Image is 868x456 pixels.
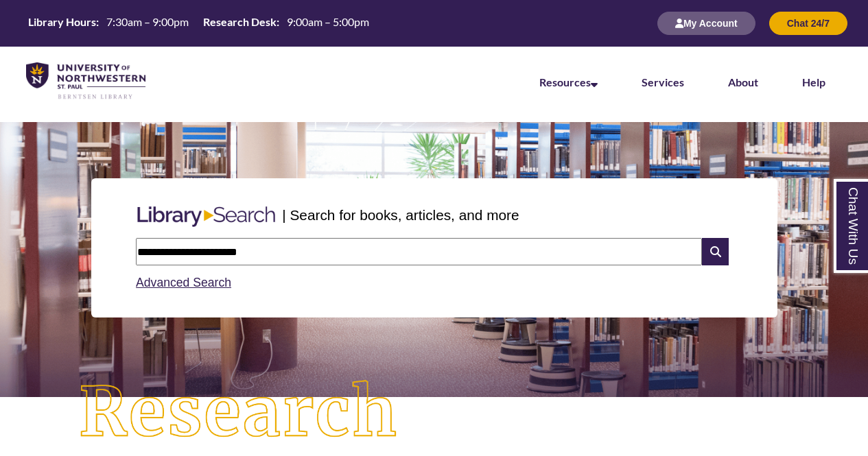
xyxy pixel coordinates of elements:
[26,62,145,100] img: UNWSP Library Logo
[287,15,369,28] span: 9:00am – 5:00pm
[136,276,231,289] a: Advanced Search
[728,75,758,88] a: About
[106,15,189,28] span: 7:30am – 9:00pm
[702,238,728,265] i: Search
[769,12,847,35] button: Chat 24/7
[23,14,375,33] a: Hours Today
[23,14,101,29] th: Library Hours:
[23,14,375,32] table: Hours Today
[769,17,847,29] a: Chat 24/7
[539,75,598,88] a: Resources
[282,204,519,226] p: | Search for books, articles, and more
[198,14,281,29] th: Research Desk:
[130,201,282,232] img: Libary Search
[642,75,684,88] a: Services
[657,17,755,29] a: My Account
[657,12,755,35] button: My Account
[802,75,825,88] a: Help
